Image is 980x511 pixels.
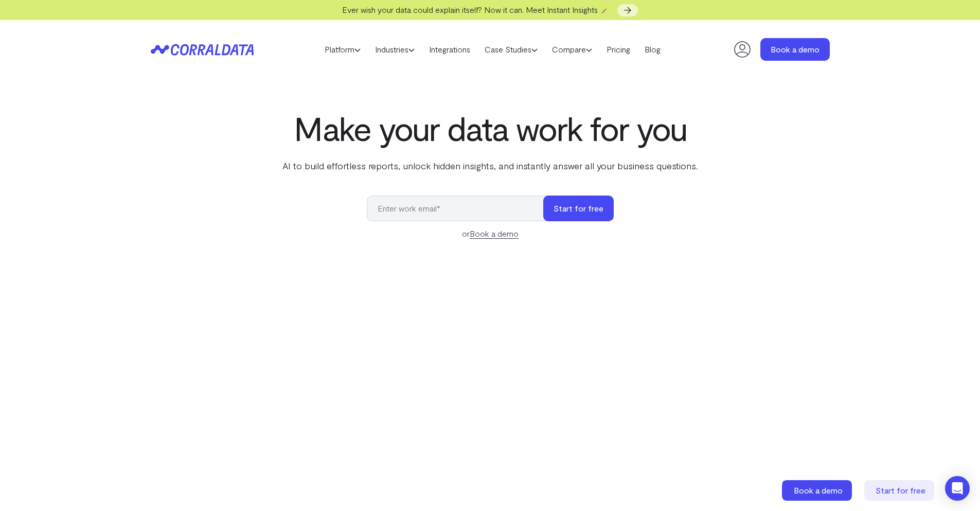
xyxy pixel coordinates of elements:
span: Ever wish your data could explain itself? Now it can. Meet Instant Insights 🪄 [342,5,610,14]
button: Start for free [543,196,614,221]
div: Open Intercom Messenger [945,476,970,501]
span: Book a demo [794,485,843,495]
a: Integrations [422,42,477,57]
a: Book a demo [782,480,854,501]
a: Start for free [864,480,936,501]
input: Enter work email* [367,196,554,221]
a: Compare [545,42,599,57]
h1: Make your data work for you [280,110,700,147]
a: Blog [637,42,668,57]
a: Pricing [599,42,637,57]
div: or [367,227,614,240]
a: Industries [368,42,422,57]
a: Book a demo [760,38,830,61]
a: Book a demo [470,228,519,239]
a: Case Studies [477,42,545,57]
span: Start for free [876,485,925,495]
p: AI to build effortless reports, unlock hidden insights, and instantly answer all your business qu... [280,159,700,172]
a: Platform [317,42,368,57]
